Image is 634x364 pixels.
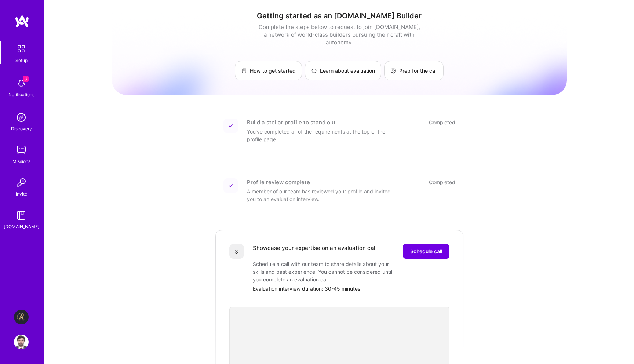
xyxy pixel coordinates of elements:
[253,260,400,283] div: Schedule a call with our team to share details about your skills and past experience. You cannot ...
[15,57,28,64] div: Setup
[247,178,310,186] div: Profile review complete
[410,248,442,255] span: Schedule call
[241,68,247,74] img: How to get started
[15,15,29,28] img: logo
[429,119,455,126] div: Completed
[14,41,29,57] img: setup
[229,124,233,128] img: Completed
[14,143,29,157] img: teamwork
[311,68,317,74] img: Learn about evaluation
[14,76,29,91] img: bell
[403,244,449,259] button: Schedule call
[247,128,394,143] div: You've completed all of the requirements at the top of the profile page.
[429,178,455,186] div: Completed
[14,335,29,349] img: User Avatar
[12,310,30,324] a: Aldea: Transforming Behavior Change Through AI-Driven Coaching
[305,61,381,80] a: Learn about evaluation
[253,244,377,259] div: Showcase your expertise on an evaluation call
[257,23,422,46] div: Complete the steps below to request to join [DOMAIN_NAME], a network of world-class builders purs...
[23,76,29,82] span: 3
[16,190,27,198] div: Invite
[14,310,29,324] img: Aldea: Transforming Behavior Change Through AI-Driven Coaching
[112,11,567,20] h1: Getting started as an [DOMAIN_NAME] Builder
[12,335,30,349] a: User Avatar
[235,61,302,80] a: How to get started
[229,183,233,188] img: Completed
[11,125,32,132] div: Discovery
[14,110,29,125] img: discovery
[247,188,394,203] div: A member of our team has reviewed your profile and invited you to an evaluation interview.
[14,175,29,190] img: Invite
[229,244,244,259] div: 3
[14,208,29,223] img: guide book
[8,91,34,98] div: Notifications
[247,119,336,126] div: Build a stellar profile to stand out
[384,61,444,80] a: Prep for the call
[4,223,39,230] div: [DOMAIN_NAME]
[12,157,30,165] div: Missions
[253,285,449,292] div: Evaluation interview duration: 30-45 minutes
[390,68,396,74] img: Prep for the call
